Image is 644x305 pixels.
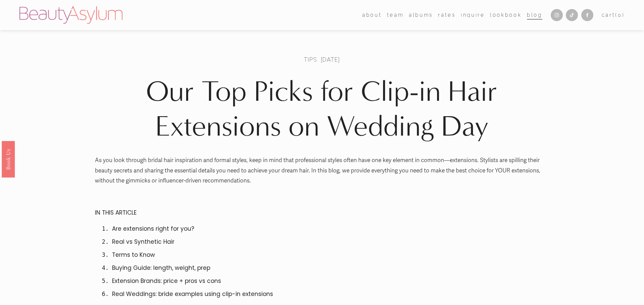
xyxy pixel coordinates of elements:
span: team [387,11,404,19]
span: ( ) [615,12,625,18]
code: Real vs Synthetic Hair [112,238,174,246]
code: Buying Guide: length, weight, prep [112,264,210,272]
code: Real Weddings: bride examples using clip-in extensions [112,290,273,298]
span: 0 [618,12,622,18]
span: [DATE] [321,56,340,63]
a: Blog [527,10,542,20]
img: Beauty Asylum | Bridal Hair &amp; Makeup Charlotte &amp; Atlanta [19,6,122,24]
a: TikTok [566,9,578,21]
a: Book Us [2,141,15,177]
a: Lookbook [490,10,522,20]
a: Rates [438,10,455,20]
a: Inquire [461,10,485,20]
a: Instagram [551,9,563,21]
p: As you look through bridal hair inspiration and formal styles, keep in mind that professional sty... [95,155,549,186]
a: albums [409,10,433,20]
a: folder dropdown [387,10,404,20]
a: 0 items in cart [602,11,625,19]
span: IN THIS ARTICLE [95,209,137,217]
a: folder dropdown [362,10,382,20]
h1: Our Top Picks for Clip-in Hair Extensions on Wedding Day [95,74,549,144]
code: Extension Brands: price + pros vs cons [112,277,221,285]
a: Facebook [581,9,593,21]
a: Tips [304,56,317,63]
code: Are extensions right for you? [112,225,194,233]
code: Terms to Know [112,251,155,259]
span: about [362,11,382,19]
